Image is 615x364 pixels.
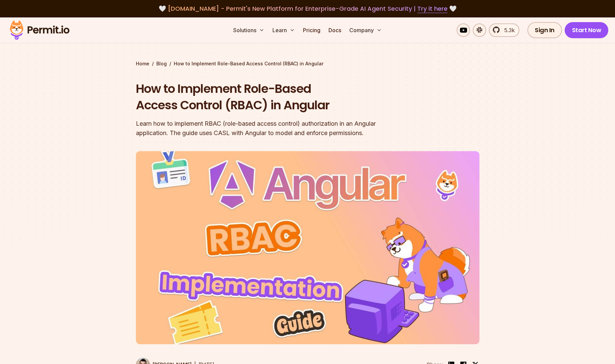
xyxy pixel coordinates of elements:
[168,4,448,13] span: [DOMAIN_NAME] - Permit's New Platform for Enterprise-Grade AI Agent Security |
[136,60,149,67] a: Home
[489,23,519,37] a: 5.3k
[417,4,448,13] a: Try it here
[500,26,515,34] span: 5.3k
[136,60,479,67] div: / /
[136,119,394,138] div: Learn how to implement RBAC (role-based access control) authorization in an Angular application. ...
[16,4,599,13] div: 🤍 🤍
[300,23,323,37] a: Pricing
[156,60,167,67] a: Blog
[347,23,385,37] button: Company
[136,151,479,344] img: How to Implement Role-Based Access Control (RBAC) in Angular
[7,19,72,42] img: Permit logo
[565,22,609,38] a: Start Now
[527,22,562,38] a: Sign In
[230,23,267,37] button: Solutions
[136,80,394,114] h1: How to Implement Role-Based Access Control (RBAC) in Angular
[326,23,344,37] a: Docs
[270,23,298,37] button: Learn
